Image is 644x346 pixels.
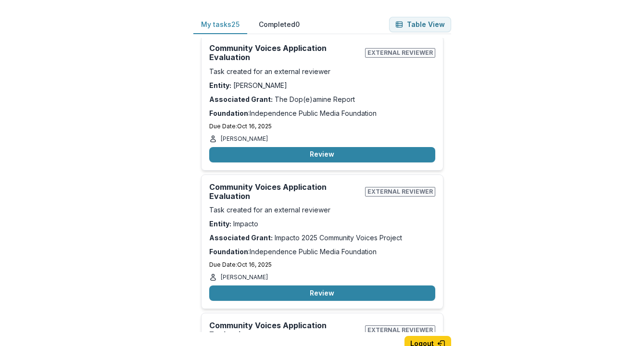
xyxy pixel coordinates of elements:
p: : Independence Public Media Foundation [209,247,435,257]
button: My tasks 25 [193,15,247,34]
strong: Entity: [209,220,231,228]
button: Review [209,285,435,301]
p: [PERSON_NAME] [221,135,268,143]
p: [PERSON_NAME] [209,80,435,90]
p: [PERSON_NAME] [221,273,268,282]
p: Due Date: Oct 16, 2025 [209,260,435,269]
h2: Community Voices Application Evaluation [209,321,361,339]
strong: Entity: [209,81,231,89]
h2: Community Voices Application Evaluation [209,183,361,201]
p: Task created for an external reviewer [209,205,435,215]
h2: Community Voices Application Evaluation [209,44,361,62]
span: External reviewer [365,325,435,335]
strong: Associated Grant: [209,95,273,103]
p: : Independence Public Media Foundation [209,108,435,118]
button: Table View [389,17,451,32]
span: External reviewer [365,187,435,197]
span: External reviewer [365,48,435,58]
p: Due Date: Oct 16, 2025 [209,122,435,131]
button: Review [209,147,435,162]
strong: Foundation [209,109,248,117]
strong: Foundation [209,247,248,256]
strong: Associated Grant: [209,234,273,242]
p: Impacto [209,219,435,229]
p: Impacto 2025 Community Voices Project [209,233,435,243]
p: The Dop(e)amine Report [209,94,435,104]
p: Task created for an external reviewer [209,66,435,76]
button: Completed 0 [251,15,307,34]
